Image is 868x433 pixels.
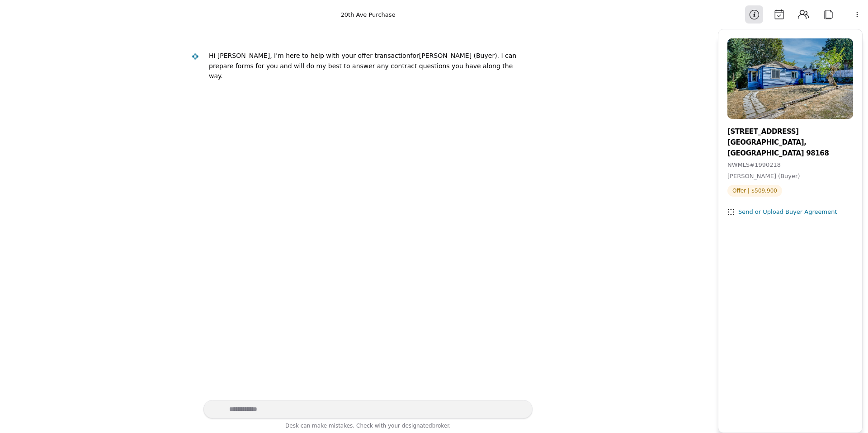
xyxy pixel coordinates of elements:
div: [STREET_ADDRESS] [727,126,853,137]
div: Send or Upload Buyer Agreement [738,207,837,217]
img: Desk [192,53,199,61]
button: Send or Upload Buyer Agreement [727,207,837,217]
div: [PERSON_NAME] (Buyer) [209,51,525,81]
span: [PERSON_NAME] (Buyer) [727,173,800,179]
div: Desk can make mistakes. Check with your broker. [203,421,533,433]
div: [GEOGRAPHIC_DATA], [GEOGRAPHIC_DATA] 98168 [727,137,853,159]
div: Hi [PERSON_NAME], I'm here to help with your offer transaction [209,52,410,59]
span: Offer | $509,900 [727,185,782,197]
img: Property [727,38,853,119]
span: designated [402,423,432,429]
div: NWMLS # 1990218 [727,160,853,170]
div: 20th Ave Purchase [341,10,396,19]
div: . I can prepare forms for you and will do my best to answer any contract questions you have along... [209,52,516,80]
textarea: Write your prompt here [203,400,533,419]
div: for [410,52,419,59]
